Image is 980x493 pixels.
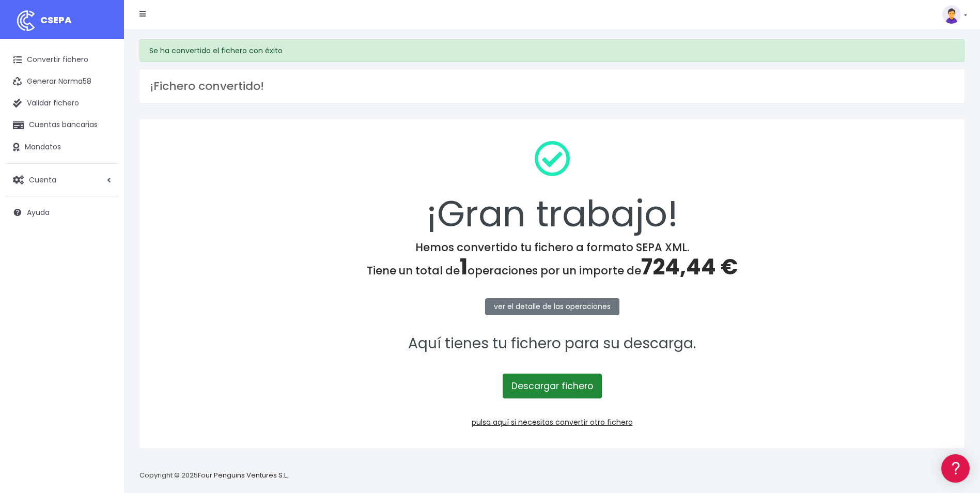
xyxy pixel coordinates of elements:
a: Problemas habituales [10,147,196,163]
a: Generar Norma58 [5,71,119,93]
div: Convertir ficheros [10,114,196,124]
a: Four Penguins Ventures S.L. [198,470,288,480]
img: logo [13,8,39,34]
div: Programadores [10,248,196,258]
div: ¡Gran trabajo! [153,132,951,241]
span: 724,44 € [641,252,738,282]
a: ver el detalle de las operaciones [485,298,619,315]
p: Copyright © 2025 . [139,470,290,481]
p: Aquí tienes tu fichero para su descarga. [153,332,951,356]
div: Se ha convertido el fichero con éxito [139,39,965,62]
div: Facturación [10,205,196,215]
a: General [10,222,196,238]
h3: ¡Fichero convertido! [150,80,954,93]
a: Convertir fichero [5,49,119,71]
span: Cuenta [29,174,56,184]
a: Formatos [10,131,196,147]
a: Perfiles de empresas [10,179,196,195]
a: Validar fichero [5,93,119,114]
span: CSEPA [40,13,72,26]
a: Descargar fichero [503,374,602,398]
span: 1 [460,252,468,282]
span: Ayuda [27,207,50,218]
img: profile [942,5,961,24]
a: Información general [10,88,196,104]
a: Cuenta [5,169,119,191]
a: Mandatos [5,136,119,158]
a: Cuentas bancarias [5,114,119,136]
h4: Hemos convertido tu fichero a formato SEPA XML. Tiene un total de operaciones por un importe de [153,241,951,280]
a: Ayuda [5,202,119,223]
a: Videotutoriales [10,163,196,179]
a: POWERED BY ENCHANT [142,298,199,307]
div: Información general [10,72,196,82]
button: Contáctanos [10,276,196,295]
a: API [10,264,196,280]
a: pulsa aquí si necesitas convertir otro fichero [472,417,633,427]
